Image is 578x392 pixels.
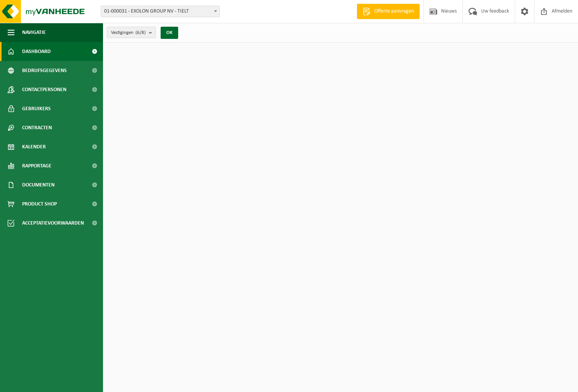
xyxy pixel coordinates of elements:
[372,8,416,15] span: Offerte aanvragen
[22,214,84,233] span: Acceptatievoorwaarden
[22,137,46,156] span: Kalender
[22,175,55,194] span: Documenten
[357,4,420,19] a: Offerte aanvragen
[22,99,51,118] span: Gebruikers
[22,194,57,214] span: Product Shop
[107,27,156,38] button: Vestigingen(6/8)
[22,118,52,137] span: Contracten
[22,156,52,175] span: Rapportage
[22,42,51,61] span: Dashboard
[101,6,220,17] span: 01-000031 - EXOLON GROUP NV - TIELT
[135,30,146,35] count: (6/8)
[111,27,146,39] span: Vestigingen
[161,27,178,39] button: OK
[22,61,67,80] span: Bedrijfsgegevens
[22,80,66,99] span: Contactpersonen
[22,23,46,42] span: Navigatie
[101,6,219,17] span: 01-000031 - EXOLON GROUP NV - TIELT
